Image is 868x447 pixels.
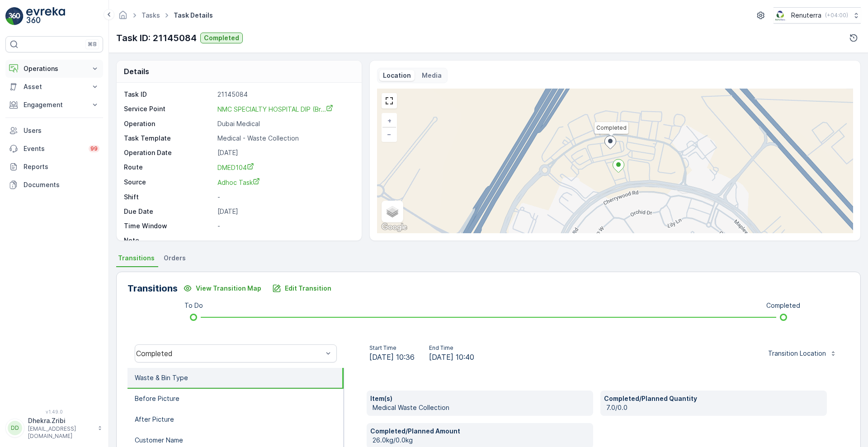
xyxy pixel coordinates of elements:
[164,254,186,263] span: Orders
[142,11,160,19] a: Tasks
[24,180,99,189] p: Documents
[136,349,323,358] div: Completed
[387,117,392,124] span: +
[178,281,267,296] button: View Transition Map
[24,100,85,109] p: Engagement
[8,421,22,435] div: DD
[5,122,103,140] a: Users
[5,60,103,78] button: Operations
[217,90,352,99] p: 21145084
[5,140,103,158] a: Events99
[135,436,183,445] p: Customer Name
[604,394,823,403] p: Completed/Planned Quantity
[124,178,214,187] p: Source
[285,284,331,293] p: Edit Transition
[184,301,203,310] p: To Do
[382,114,396,127] a: Zoom In
[24,82,85,91] p: Asset
[382,127,396,141] a: Zoom Out
[774,7,861,24] button: Renuterra(+04:00)
[825,12,848,19] p: ( +04:00 )
[373,436,590,445] p: 26.0kg/0.0kg
[217,105,333,113] span: NMC SPECIALTY HOSPITAL DIP (Br...
[217,148,352,157] p: [DATE]
[373,403,590,412] p: Medical Waste Collection
[124,207,214,216] p: Due Date
[766,301,800,310] p: Completed
[24,64,85,73] p: Operations
[382,202,402,221] a: Layers
[383,71,411,80] p: Location
[267,281,337,296] button: Edit Transition
[118,254,155,263] span: Transitions
[379,221,409,233] a: Open this area in Google Maps (opens a new window)
[124,163,214,172] p: Route
[5,409,103,414] span: v 1.49.0
[5,416,103,440] button: DDDhekra.Zribi[EMAIL_ADDRESS][DOMAIN_NAME]
[124,66,149,77] p: Details
[124,119,214,128] p: Operation
[90,145,98,152] p: 99
[763,346,842,361] button: Transition Location
[382,94,396,108] a: View Fullscreen
[370,394,590,403] p: Item(s)
[118,14,128,21] a: Homepage
[28,425,93,440] p: [EMAIL_ADDRESS][DOMAIN_NAME]
[369,344,415,352] p: Start Time
[217,178,352,187] a: Adhoc Task
[217,104,333,113] a: NMC SPECIALTY HOSPITAL DIP (Br...
[124,221,214,231] p: Time Window
[135,394,179,403] p: Before Picture
[200,33,243,43] button: Completed
[24,126,99,135] p: Users
[606,403,823,412] p: 7.0/0.0
[5,96,103,114] button: Engagement
[204,33,239,42] p: Completed
[127,282,178,295] p: Transitions
[24,162,99,171] p: Reports
[217,236,352,245] p: -
[5,78,103,96] button: Asset
[26,7,65,25] img: logo_light-DOdMpM7g.png
[124,148,214,157] p: Operation Date
[422,71,442,80] p: Media
[369,352,415,362] span: [DATE] 10:36
[124,236,214,245] p: Note
[774,10,788,20] img: Screenshot_2024-07-26_at_13.33.01.png
[217,179,260,186] span: Adhoc Task
[387,130,392,138] span: −
[217,163,352,172] a: DMED104
[429,352,474,362] span: [DATE] 10:40
[217,221,352,231] p: -
[217,119,352,128] p: Dubai Medical
[196,284,261,293] p: View Transition Map
[88,41,97,48] p: ⌘B
[5,176,103,194] a: Documents
[379,221,409,233] img: Google
[24,144,83,153] p: Events
[135,415,174,424] p: After Picture
[217,134,352,143] p: Medical - Waste Collection
[370,427,590,436] p: Completed/Planned Amount
[124,90,214,99] p: Task ID
[217,193,352,202] p: -
[28,416,93,425] p: Dhekra.Zribi
[217,207,352,216] p: [DATE]
[135,373,188,382] p: Waste & Bin Type
[791,11,821,20] p: Renuterra
[124,134,214,143] p: Task Template
[5,7,24,25] img: logo
[429,344,474,352] p: End Time
[124,193,214,202] p: Shift
[768,349,826,358] p: Transition Location
[5,158,103,176] a: Reports
[217,164,254,171] span: DMED104
[172,11,215,20] span: Task Details
[116,31,197,45] p: Task ID: 21145084
[124,104,214,114] p: Service Point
